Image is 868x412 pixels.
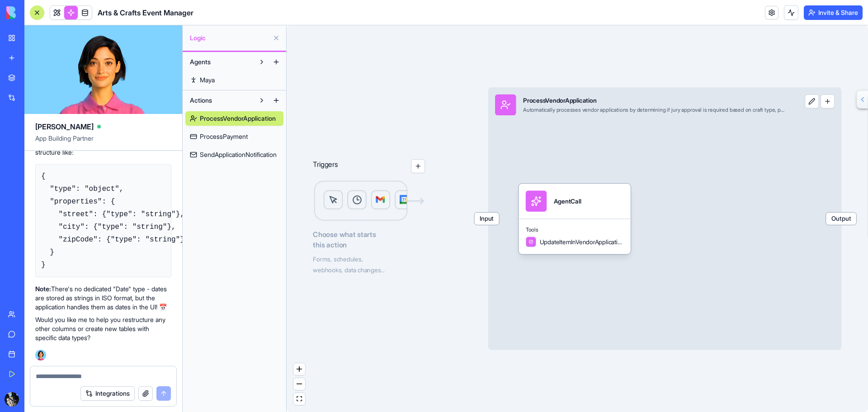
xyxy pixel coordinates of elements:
span: Actions [190,96,212,105]
span: Choose what starts this action [313,229,425,250]
a: ProcessVendorApplication [185,111,283,126]
p: Would you like me to help you restructure any other columns or create new tables with specific da... [35,315,171,342]
span: Arts & Crafts Event Manager [98,7,193,18]
button: Actions [185,93,255,108]
span: UpdateItemInVendorApplicationsTable [540,237,624,246]
img: Logic [313,180,425,222]
strong: Note: [35,285,51,293]
div: AgentCall [554,197,581,205]
span: Forms, schedules, webhooks, data changes... [313,256,385,274]
button: Invite & Share [804,5,863,20]
span: Agents [190,57,211,66]
button: zoom out [293,378,305,390]
div: ProcessVendorApplication [523,96,786,105]
button: fit view [293,393,305,405]
div: Automatically processes vendor applications by determining if jury approval is required based on ... [523,107,786,114]
span: ProcessPayment [200,132,248,141]
p: Triggers [313,159,338,173]
a: Maya [185,73,283,87]
span: Output [826,213,856,225]
span: [PERSON_NAME] [35,121,94,132]
a: SendApplicationNotification [185,147,283,162]
span: Logic [190,33,269,43]
img: Ella_00000_wcx2te.png [35,350,46,360]
code: { "type": "object", "properties": { "street": {"type": "string"}, "city": {"type": "string"}, "zi... [41,172,184,269]
span: SendApplicationNotification [200,150,277,159]
img: bones_opt_al65qh.jpg [5,392,19,407]
span: Tools [526,226,624,233]
button: Integrations [80,386,135,401]
img: logo [6,6,62,19]
a: ProcessPayment [185,129,283,144]
button: zoom in [293,363,305,375]
div: AgentCallToolsUpdateItemInVendorApplicationsTable [519,184,659,254]
div: TriggersLogicChoose what startsthis actionForms, schedules,webhooks, data changes... [313,131,425,275]
span: Maya [200,76,215,85]
p: There's no dedicated "Date" type - dates are stored as strings in ISO format, but the application... [35,284,171,312]
button: Agents [185,55,255,69]
span: Input [475,213,499,225]
span: ProcessVendorApplication [200,114,276,123]
div: InputProcessVendorApplicationAutomatically processes vendor applications by determining if jury a... [488,87,842,350]
span: App Building Partner [35,134,171,150]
